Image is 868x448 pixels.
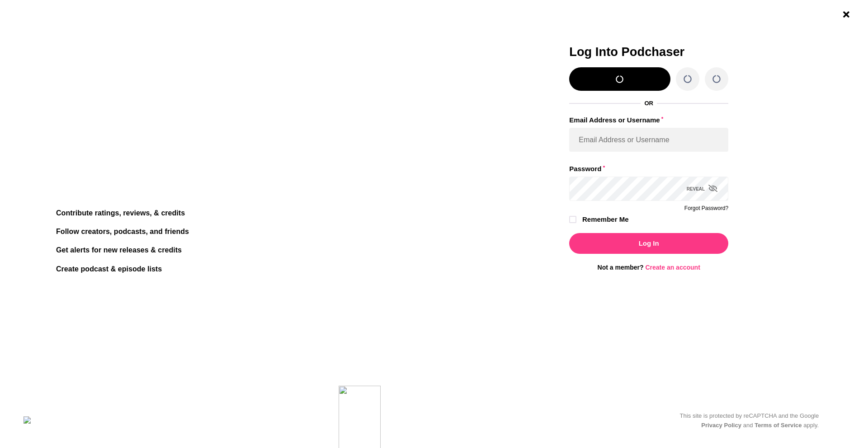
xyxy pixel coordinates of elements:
[645,264,700,271] a: Create an account
[24,416,110,434] img: Podchaser - Follow, Share and Rate Podcasts
[51,226,195,237] li: Follow creators, podcasts, and friends
[582,214,629,225] label: Remember Me
[51,192,231,200] li: On Podchaser you can:
[687,177,718,201] div: Reveal
[660,411,819,430] div: This site is protected by reCAPTCHA and the Google and apply.
[838,6,855,23] button: Close Button
[755,422,802,429] a: Terms of Service
[24,416,103,434] a: Podchaser - Follow, Share and Rate Podcasts
[569,264,728,271] div: Not a member?
[684,205,728,212] button: Forgot Password?
[569,45,728,58] h3: Log Into Podchaser
[701,422,741,429] a: Privacy Policy
[569,128,728,152] input: Email Address or Username
[51,244,188,256] li: Get alerts for new releases & credits
[98,48,187,60] a: create an account
[569,114,728,126] label: Email Address or Username
[569,163,728,175] label: Password
[51,263,168,275] li: Create podcast & episode lists
[51,207,191,219] li: Contribute ratings, reviews, & credits
[644,100,653,107] div: OR
[569,233,728,254] button: Log In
